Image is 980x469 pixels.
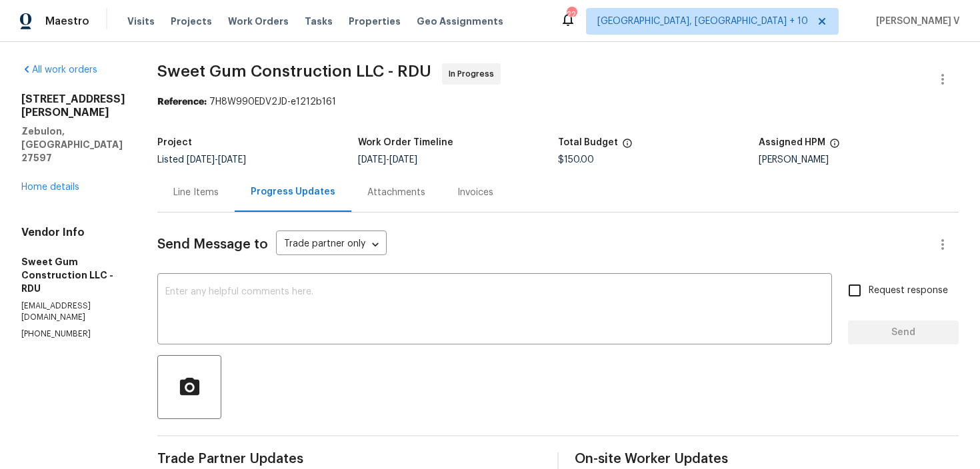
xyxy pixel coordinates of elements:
span: Request response [869,284,948,298]
span: In Progress [449,67,499,81]
div: 7H8W990EDV2JD-e1212b161 [157,95,959,109]
span: [DATE] [218,155,246,165]
span: Trade Partner Updates [157,452,541,466]
span: On-site Worker Updates [575,452,959,466]
h5: Project [157,138,192,147]
span: [GEOGRAPHIC_DATA], [GEOGRAPHIC_DATA] + 10 [597,15,808,28]
h5: Assigned HPM [759,138,825,147]
span: Visits [127,15,155,28]
span: Sweet Gum Construction LLC - RDU [157,63,431,79]
h4: Vendor Info [21,226,125,239]
b: Reference: [157,97,207,107]
span: Work Orders [228,15,289,28]
span: Tasks [305,17,333,26]
span: $150.00 [558,155,594,165]
a: Home details [21,183,79,192]
h5: Sweet Gum Construction LLC - RDU [21,255,125,295]
h5: Total Budget [558,138,618,147]
span: Projects [171,15,212,28]
div: [PERSON_NAME] [759,155,959,165]
h2: [STREET_ADDRESS][PERSON_NAME] [21,93,125,119]
span: Properties [349,15,401,28]
p: [EMAIL_ADDRESS][DOMAIN_NAME] [21,300,125,323]
div: Invoices [457,186,493,199]
h5: Work Order Timeline [358,138,453,147]
span: [DATE] [389,155,417,165]
p: [PHONE_NUMBER] [21,328,125,340]
h5: Zebulon, [GEOGRAPHIC_DATA] 27597 [21,125,125,165]
span: Send Message to [157,238,268,251]
div: Line Items [173,186,219,199]
span: Listed [157,155,246,165]
a: All work orders [21,65,97,75]
div: Attachments [367,186,425,199]
span: [DATE] [358,155,386,165]
span: Maestro [45,15,89,28]
div: 224 [567,8,576,21]
span: [DATE] [187,155,215,165]
span: - [187,155,246,165]
span: The hpm assigned to this work order. [829,138,840,155]
div: Progress Updates [251,185,335,199]
span: - [358,155,417,165]
div: Trade partner only [276,234,387,256]
span: [PERSON_NAME] V [871,15,960,28]
span: Geo Assignments [417,15,503,28]
span: The total cost of line items that have been proposed by Opendoor. This sum includes line items th... [622,138,633,155]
